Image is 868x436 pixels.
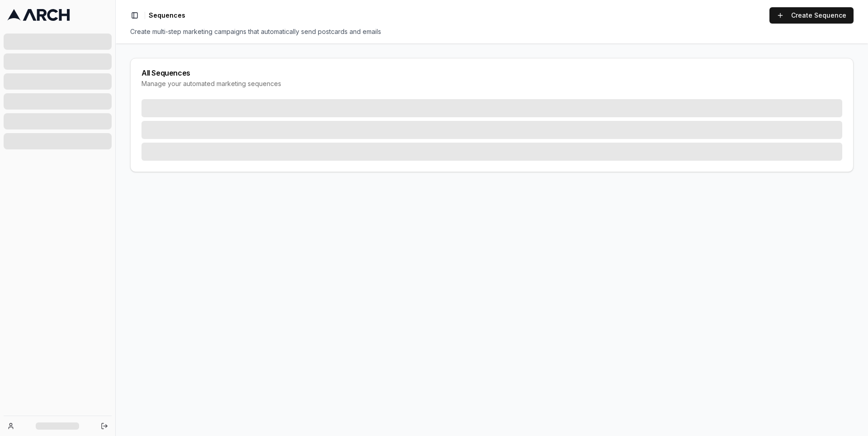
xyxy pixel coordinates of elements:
span: Sequences [149,11,185,20]
div: Manage your automated marketing sequences [142,79,842,88]
div: All Sequences [142,69,842,77]
button: Log out [98,420,111,432]
nav: breadcrumb [149,11,185,20]
div: Create multi-step marketing campaigns that automatically send postcards and emails [130,27,854,36]
a: Create Sequence [769,7,854,24]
